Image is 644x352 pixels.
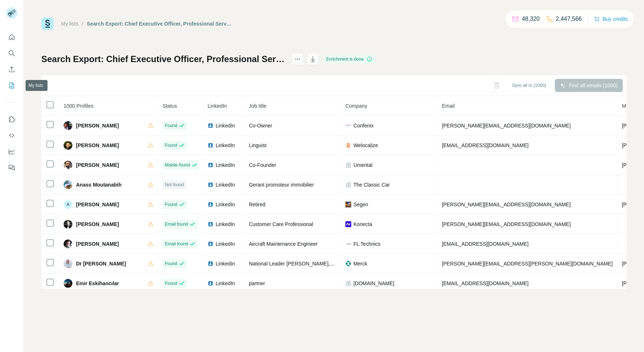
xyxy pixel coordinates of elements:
span: Email found [165,241,188,247]
span: Aircraft Maintenance Engineer [249,241,318,247]
span: [PERSON_NAME][EMAIL_ADDRESS][DOMAIN_NAME] [442,202,571,207]
span: [PERSON_NAME] [76,201,119,208]
span: LinkedIn [208,103,227,109]
span: Gerant promoteur immobilier [249,182,314,188]
button: Buy credits [594,14,628,24]
span: Linguist [249,142,266,148]
span: Found [165,122,177,129]
button: Feedback [6,161,18,174]
span: Found [165,201,177,208]
span: LinkedIn [216,280,235,287]
span: Segen [353,201,368,208]
span: FL Technics [353,240,380,248]
span: Email [442,103,455,109]
span: Sync all to (1000) [512,82,546,89]
button: actions [292,53,303,65]
span: Dr [PERSON_NAME] [76,260,126,267]
div: Search Export: Chief Executive Officer, Professional Services >30 employees - [GEOGRAPHIC_DATA] -... [87,20,232,27]
span: Emir Eskihancılar [76,280,119,287]
span: 1000 Profiles [64,103,94,109]
img: company-logo [345,142,351,148]
img: Avatar [64,240,72,248]
img: company-logo [345,221,351,227]
span: partner [249,280,265,286]
span: Konecta [353,221,372,228]
span: [PERSON_NAME][EMAIL_ADDRESS][DOMAIN_NAME] [442,123,571,129]
span: Mobile [622,103,637,109]
span: Email found [165,221,188,227]
span: Not found [165,181,184,188]
button: Use Surfe on LinkedIn [6,113,18,126]
img: Avatar [64,220,72,229]
img: Avatar [64,161,72,169]
span: Retired [249,202,265,207]
li: / [82,20,83,27]
img: LinkedIn logo [208,241,213,247]
a: My lists [61,21,78,27]
span: LinkedIn [216,240,235,248]
span: Found [165,142,177,149]
span: National Leader [PERSON_NAME], Heaart Failure Clinical Trial [249,261,393,267]
img: company-logo [345,241,351,247]
img: LinkedIn logo [208,221,213,227]
span: Found [165,260,177,267]
span: [EMAIL_ADDRESS][DOMAIN_NAME] [442,142,529,148]
img: LinkedIn logo [208,202,213,207]
img: LinkedIn logo [208,142,213,148]
span: Co-Owner [249,123,272,129]
img: Avatar [64,121,72,130]
span: [EMAIL_ADDRESS][DOMAIN_NAME] [442,241,529,247]
span: LinkedIn [216,122,235,129]
button: Dashboard [6,145,18,158]
p: 48,320 [522,15,540,23]
span: Umental [353,161,372,169]
span: Welocalize [353,142,378,149]
button: Enrich CSV [6,63,18,76]
h1: Search Export: Chief Executive Officer, Professional Services >30 employees - [GEOGRAPHIC_DATA] -... [41,53,285,65]
div: Enrichment is done [324,55,375,64]
span: Co-Founder [249,162,276,168]
img: LinkedIn logo [208,123,213,129]
span: Confenix [353,122,374,129]
img: LinkedIn logo [208,261,213,267]
span: LinkedIn [216,161,235,169]
span: [PERSON_NAME] [76,161,119,169]
img: LinkedIn logo [208,280,213,286]
span: [EMAIL_ADDRESS][DOMAIN_NAME] [442,280,529,286]
span: [PERSON_NAME] [76,221,119,228]
button: My lists [6,79,18,92]
span: LinkedIn [216,221,235,228]
img: LinkedIn logo [208,162,213,168]
span: Mobile found [165,162,190,168]
img: company-logo [345,202,351,207]
img: Avatar [64,180,72,189]
span: [DOMAIN_NAME] [353,280,394,287]
span: Found [165,280,177,287]
img: company-logo [345,123,351,129]
div: A [64,200,72,209]
span: The Classic Car [353,181,390,188]
button: Use Surfe API [6,129,18,142]
span: LinkedIn [216,260,235,267]
span: [PERSON_NAME] [76,142,119,149]
p: 2,447,566 [556,15,582,23]
span: Merck [353,260,367,267]
img: LinkedIn logo [208,182,213,188]
span: [PERSON_NAME][EMAIL_ADDRESS][PERSON_NAME][DOMAIN_NAME] [442,261,613,267]
span: Company [345,103,367,109]
span: Customer Care Professional [249,221,313,227]
img: Avatar [64,279,72,288]
img: Avatar [64,141,72,150]
img: Surfe Logo [41,18,54,30]
span: [PERSON_NAME] [76,122,119,129]
button: Quick start [6,31,18,44]
button: Sync all to (1000) [507,80,551,91]
img: company-logo [345,261,351,267]
span: Status [163,103,177,109]
img: Avatar [64,259,72,268]
span: LinkedIn [216,142,235,149]
span: [PERSON_NAME] [76,240,119,248]
span: LinkedIn [216,201,235,208]
span: [PERSON_NAME][EMAIL_ADDRESS][DOMAIN_NAME] [442,221,571,227]
span: Job title [249,103,266,109]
